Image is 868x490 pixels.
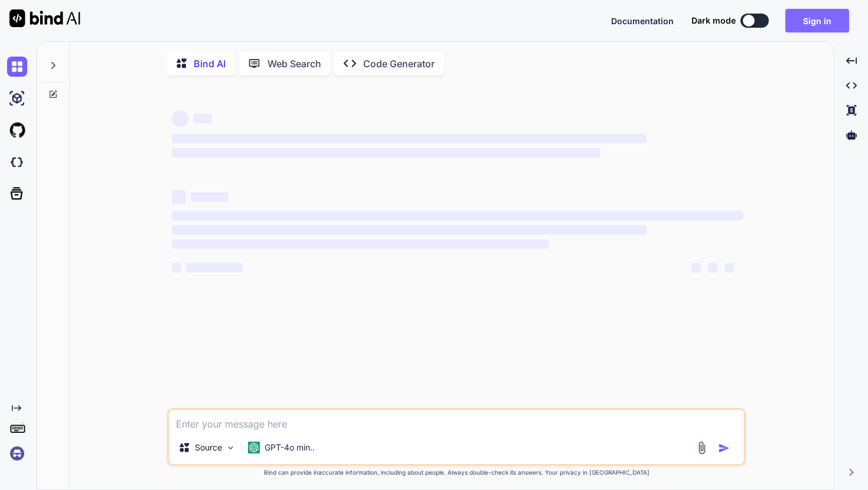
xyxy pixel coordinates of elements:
[172,225,646,235] span: ‌
[691,15,736,27] span: Dark mode
[363,57,435,71] p: Code Generator
[785,9,849,32] button: Sign in
[172,239,549,249] span: ‌
[167,468,746,477] p: Bind can provide inaccurate information, including about people. Always double-check its answers....
[7,443,27,463] img: signin
[186,263,243,272] span: ‌
[7,152,27,172] img: darkCloudIdeIcon
[7,120,27,140] img: githubLight
[265,442,315,453] p: GPT-4o min..
[611,15,674,27] button: Documentation
[267,57,321,71] p: Web Search
[7,88,27,108] img: ai-studio
[172,211,743,221] span: ‌
[172,263,181,272] span: ‌
[725,263,734,272] span: ‌
[611,16,674,26] span: Documentation
[248,442,260,453] img: GPT-4o mini
[691,263,701,272] span: ‌
[708,263,717,272] span: ‌
[226,443,236,453] img: Pick Models
[172,134,646,143] span: ‌
[172,190,186,204] span: ‌
[191,192,229,202] span: ‌
[172,110,188,127] span: ‌
[718,442,730,454] img: icon
[193,114,212,123] span: ‌
[172,148,601,157] span: ‌
[195,442,222,453] p: Source
[7,57,27,77] img: chat
[194,57,226,71] p: Bind AI
[9,9,80,27] img: Bind AI
[695,441,709,455] img: attachment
